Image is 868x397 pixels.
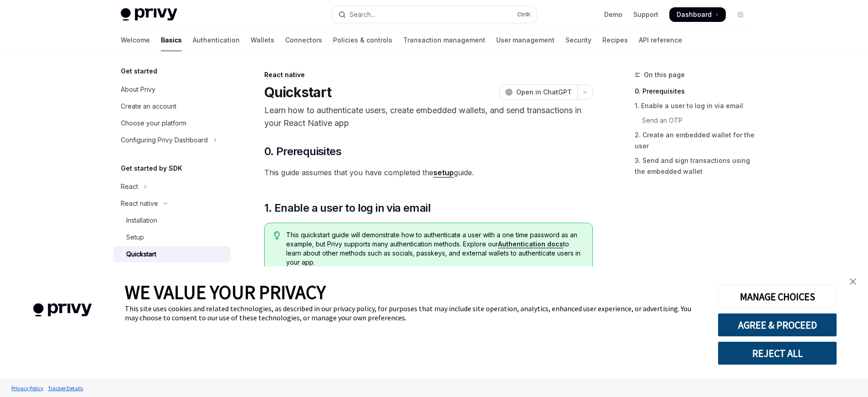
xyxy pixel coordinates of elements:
[639,29,682,51] a: API reference
[403,29,485,51] a: Transaction management
[113,212,230,229] a: Installation
[718,341,837,365] button: REJECT ALL
[604,10,622,19] a: Demo
[635,128,755,153] a: 2. Create an embedded wallet for the user
[274,231,280,240] svg: Tip
[14,290,111,330] img: company logo
[499,84,577,100] button: Open in ChatGPT
[669,7,726,22] a: Dashboard
[635,153,755,179] a: 3. Send and sign transactions using the embedded wallet
[121,66,157,77] h5: Get started
[121,84,155,95] div: About Privy
[264,70,593,79] div: React native
[333,29,392,51] a: Policies & controls
[9,380,46,396] a: Privacy Policy
[46,380,85,396] a: Tracker Details
[644,69,685,80] span: On this page
[718,285,837,308] button: MANAGE CHOICES
[251,29,274,51] a: Wallets
[121,181,138,192] div: React
[126,215,157,226] div: Installation
[121,198,158,209] div: React native
[635,84,755,99] a: 0. Prerequisites
[718,313,837,337] button: AGREE & PROCEED
[498,240,563,248] a: Authentication docs
[113,81,230,98] a: About Privy
[850,278,856,285] img: close banner
[264,166,593,179] span: This guide assumes that you have completed the guide.
[126,266,152,277] div: Features
[113,229,230,246] a: Setup
[565,29,591,51] a: Security
[126,232,144,243] div: Setup
[193,29,240,51] a: Authentication
[121,29,150,51] a: Welcome
[113,98,230,115] a: Create an account
[113,132,230,148] button: Toggle Configuring Privy Dashboard section
[121,118,186,129] div: Choose your platform
[264,201,431,215] span: 1. Enable a user to log in via email
[286,230,583,267] span: This quickstart guide will demonstrate how to authenticate a user with a one time password as an ...
[121,101,176,112] div: Create an account
[121,8,177,21] img: light logo
[113,263,230,279] a: Features
[125,280,326,304] span: WE VALUE YOUR PRIVACY
[635,99,755,113] a: 1. Enable a user to log in via email
[733,7,748,22] button: Toggle dark mode
[113,246,230,262] a: Quickstart
[844,272,862,291] a: close banner
[349,9,375,20] div: Search...
[264,84,332,100] h1: Quickstart
[264,144,341,159] span: 0. Prerequisites
[602,29,628,51] a: Recipes
[125,304,704,322] div: This site uses cookies and related technologies, as described in our privacy policy, for purposes...
[161,29,182,51] a: Basics
[516,88,572,97] span: Open in ChatGPT
[121,135,208,146] div: Configuring Privy Dashboard
[433,168,454,178] a: setup
[635,113,755,128] a: Send an OTP
[126,249,156,260] div: Quickstart
[496,29,555,51] a: User management
[113,195,230,212] button: Toggle React native section
[517,11,531,18] span: Ctrl K
[264,104,593,130] p: Learn how to authenticate users, create embedded wallets, and send transactions in your React Nat...
[677,10,712,19] span: Dashboard
[113,115,230,131] a: Choose your platform
[633,10,658,19] a: Support
[121,163,182,174] h5: Get started by SDK
[285,29,322,51] a: Connectors
[113,178,230,195] button: Toggle React section
[332,6,536,23] button: Open search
